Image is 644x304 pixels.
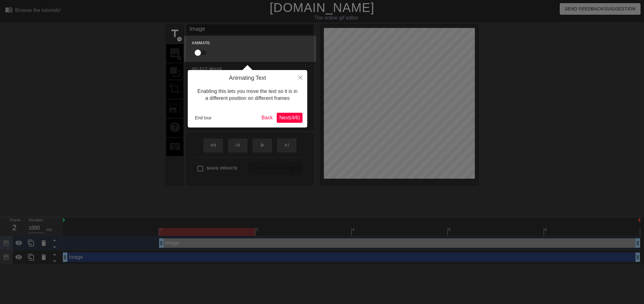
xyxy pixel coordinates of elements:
h4: Animating Text [192,75,303,82]
span: Next ( 4 / 6 ) [279,115,300,120]
div: Enabling this lets you move the text so it is in a different position on different frames [192,82,303,108]
button: Back [259,113,275,123]
button: Close [293,70,307,84]
button: Next [277,113,303,123]
button: End tour [192,113,214,122]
